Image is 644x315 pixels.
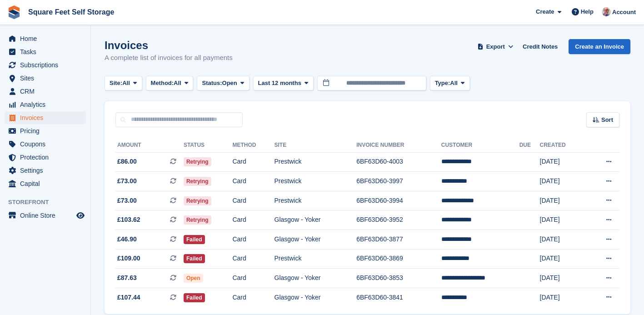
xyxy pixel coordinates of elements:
[612,8,636,17] span: Account
[20,59,75,71] span: Subscriptions
[184,157,211,166] span: Retrying
[5,111,86,124] a: menu
[117,215,140,225] span: £103.62
[5,45,86,58] a: menu
[20,85,75,98] span: CRM
[356,210,441,230] td: 6BF63D60-3952
[356,269,441,288] td: 6BF63D60-3853
[275,138,357,153] th: Site
[232,191,274,210] td: Card
[602,7,611,16] img: David Greer
[275,172,357,191] td: Prestwick
[435,79,450,88] span: Type:
[519,39,561,54] a: Credit Notes
[115,138,184,153] th: Amount
[232,230,274,250] td: Card
[232,269,274,288] td: Card
[450,79,458,88] span: All
[540,138,586,153] th: Created
[20,98,75,111] span: Analytics
[117,235,137,244] span: £46.90
[356,138,441,153] th: Invoice Number
[5,164,86,177] a: menu
[25,5,118,20] a: Square Feet Self Storage
[5,32,86,45] a: menu
[5,72,86,85] a: menu
[5,138,86,150] a: menu
[122,79,130,88] span: All
[519,138,540,153] th: Due
[20,125,75,137] span: Pricing
[202,79,222,88] span: Status:
[356,191,441,210] td: 6BF63D60-3994
[5,59,86,71] a: menu
[275,230,357,250] td: Glasgow - Yoker
[184,293,205,302] span: Failed
[222,79,237,88] span: Open
[253,76,314,91] button: Last 12 months
[540,230,586,250] td: [DATE]
[356,288,441,307] td: 6BF63D60-3841
[232,249,274,269] td: Card
[5,85,86,98] a: menu
[110,79,122,88] span: Site:
[5,125,86,137] a: menu
[105,39,233,51] h1: Invoices
[569,39,630,54] a: Create an Invoice
[20,164,75,177] span: Settings
[184,138,233,153] th: Status
[117,176,137,186] span: £73.00
[232,288,274,307] td: Card
[197,76,249,91] button: Status: Open
[540,269,586,288] td: [DATE]
[232,172,274,191] td: Card
[20,177,75,190] span: Capital
[20,151,75,164] span: Protection
[601,115,613,125] span: Sort
[275,288,357,307] td: Glasgow - Yoker
[258,79,301,88] span: Last 12 months
[540,152,586,172] td: [DATE]
[174,79,181,88] span: All
[540,172,586,191] td: [DATE]
[232,138,274,153] th: Method
[117,254,140,263] span: £109.00
[184,254,205,263] span: Failed
[20,72,75,85] span: Sites
[475,39,515,54] button: Export
[356,152,441,172] td: 6BF63D60-4003
[184,177,211,186] span: Retrying
[7,5,21,19] img: stora-icon-8386f47178a22dfd0bd8f6a31ec36ba5ce8667c1dd55bd0f319d3a0aa187defe.svg
[184,215,211,225] span: Retrying
[75,210,86,221] a: Preview store
[20,111,75,124] span: Invoices
[232,210,274,230] td: Card
[5,151,86,164] a: menu
[540,288,586,307] td: [DATE]
[105,53,233,63] p: A complete list of invoices for all payments
[540,249,586,269] td: [DATE]
[275,249,357,269] td: Prestwick
[117,273,137,283] span: £87.63
[20,45,75,58] span: Tasks
[275,191,357,210] td: Prestwick
[441,138,519,153] th: Customer
[5,209,86,222] a: menu
[20,32,75,45] span: Home
[20,138,75,150] span: Coupons
[117,293,140,302] span: £107.44
[8,198,90,207] span: Storefront
[581,7,594,16] span: Help
[540,191,586,210] td: [DATE]
[275,152,357,172] td: Prestwick
[232,152,274,172] td: Card
[356,249,441,269] td: 6BF63D60-3869
[184,235,205,244] span: Failed
[117,157,137,166] span: £86.00
[184,274,203,283] span: Open
[275,269,357,288] td: Glasgow - Yoker
[486,42,505,51] span: Export
[146,76,194,91] button: Method: All
[105,76,142,91] button: Site: All
[430,76,470,91] button: Type: All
